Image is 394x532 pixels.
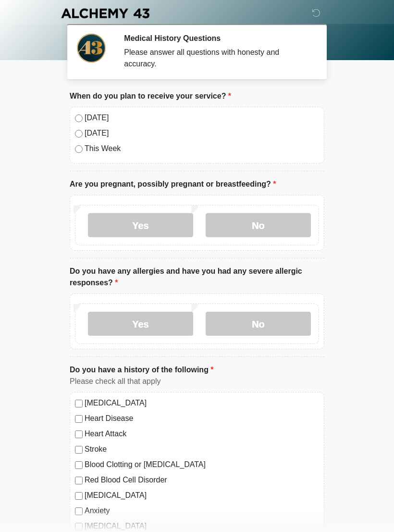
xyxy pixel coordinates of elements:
input: Heart Attack [75,431,83,438]
label: [MEDICAL_DATA] [85,397,319,409]
label: Heart Attack [85,428,319,440]
label: Are you pregnant, possibly pregnant or breastfeeding? [70,178,276,190]
input: Blood Clotting or [MEDICAL_DATA] [75,461,83,469]
label: When do you plan to receive your service? [70,90,231,102]
label: Do you have any allergies and have you had any severe allergic responses? [70,266,324,289]
label: Blood Clotting or [MEDICAL_DATA] [85,459,319,470]
label: Anxiety [85,505,319,517]
input: [MEDICAL_DATA] [75,523,83,531]
input: Stroke [75,446,83,454]
label: [MEDICAL_DATA] [85,490,319,501]
input: This Week [75,145,83,153]
input: [DATE] [75,114,83,122]
input: Red Blood Cell Disorder [75,477,83,484]
div: Please answer all questions with honesty and accuracy. [124,47,310,70]
input: [MEDICAL_DATA] [75,400,83,407]
label: [DATE] [85,112,319,124]
label: No [206,213,311,237]
img: Agent Avatar [77,34,106,63]
input: Heart Disease [75,415,83,423]
h2: Medical History Questions [124,34,310,43]
label: Red Blood Cell Disorder [85,474,319,486]
div: Please check all that apply [70,376,324,387]
label: This Week [85,143,319,154]
label: Do you have a history of the following [70,364,214,376]
input: Anxiety [75,507,83,515]
label: Stroke [85,443,319,455]
label: Yes [88,312,193,336]
label: Heart Disease [85,413,319,424]
input: [DATE] [75,130,83,138]
label: No [206,312,311,336]
input: [MEDICAL_DATA] [75,492,83,500]
img: Alchemy 43 Logo [60,7,150,19]
label: [MEDICAL_DATA] [85,520,319,532]
label: [DATE] [85,127,319,139]
label: Yes [88,213,193,237]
